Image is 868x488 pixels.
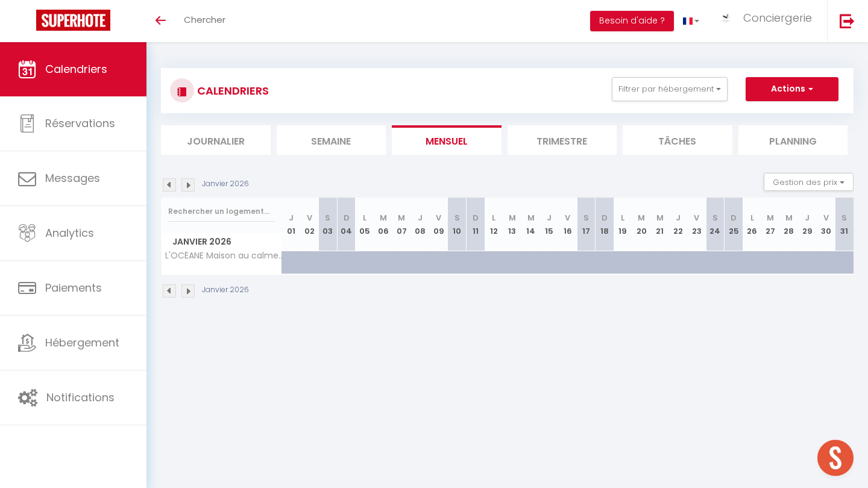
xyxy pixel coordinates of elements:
span: L'OCÉANE Maison au calme dans le [GEOGRAPHIC_DATA] [163,251,284,260]
span: Chercher [184,13,225,26]
abbr: J [289,212,294,224]
abbr: S [583,212,589,224]
th: 15 [540,198,559,251]
p: Janvier 2026 [202,178,249,190]
abbr: M [527,212,535,224]
li: Semaine [277,125,386,155]
th: 20 [632,198,651,251]
th: 01 [282,198,301,251]
span: Notifications [46,390,115,405]
th: 31 [835,198,854,251]
img: ... [717,12,735,25]
abbr: M [509,212,516,224]
li: Tâches [623,125,732,155]
abbr: L [621,212,624,224]
abbr: D [473,212,479,224]
span: Analytics [45,225,94,240]
th: 09 [429,198,448,251]
th: 03 [319,198,338,251]
span: Messages [45,170,100,186]
th: 17 [577,198,596,251]
th: 25 [725,198,743,251]
button: Besoin d'aide ? [590,11,674,31]
th: 22 [669,198,688,251]
th: 04 [337,198,356,251]
abbr: J [547,212,552,224]
th: 27 [761,198,780,251]
abbr: V [823,212,829,224]
li: Trimestre [508,125,617,155]
p: Janvier 2026 [202,284,249,296]
li: Planning [738,125,848,155]
th: 23 [688,198,706,251]
abbr: M [398,212,405,224]
abbr: S [712,212,718,224]
abbr: L [492,212,495,224]
img: Super Booking [36,10,110,31]
span: Réservations [45,116,115,131]
th: 14 [521,198,540,251]
abbr: D [731,212,737,224]
th: 08 [411,198,430,251]
button: Gestion des prix [764,173,854,191]
abbr: M [785,212,793,224]
span: Calendriers [45,61,107,77]
abbr: M [767,212,774,224]
abbr: V [307,212,312,224]
abbr: S [454,212,460,224]
abbr: J [805,212,810,224]
span: Janvier 2026 [162,233,281,251]
span: Hébergement [45,335,119,350]
th: 07 [392,198,411,251]
h3: CALENDRIERS [194,77,269,104]
th: 28 [780,198,799,251]
abbr: S [325,212,330,224]
abbr: V [436,212,441,224]
th: 02 [300,198,319,251]
th: 19 [614,198,632,251]
abbr: S [841,212,847,224]
input: Rechercher un logement... [168,201,275,222]
th: 29 [798,198,817,251]
th: 16 [558,198,577,251]
abbr: J [676,212,681,224]
th: 12 [485,198,503,251]
li: Mensuel [392,125,502,155]
span: Conciergerie [743,10,812,25]
button: Filtrer par hébergement [612,77,728,101]
th: 30 [817,198,835,251]
abbr: D [344,212,350,224]
th: 10 [448,198,467,251]
abbr: J [418,212,423,224]
abbr: L [363,212,366,224]
li: Journalier [161,125,271,155]
abbr: L [750,212,754,224]
th: 05 [356,198,374,251]
button: Actions [746,77,838,101]
span: Paiements [45,280,102,295]
th: 18 [596,198,614,251]
th: 11 [466,198,485,251]
abbr: M [656,212,664,224]
div: Ouvrir le chat [817,440,854,476]
th: 06 [374,198,392,251]
th: 13 [503,198,522,251]
abbr: M [380,212,387,224]
abbr: D [602,212,608,224]
th: 26 [743,198,761,251]
abbr: V [565,212,570,224]
img: logout [840,13,855,28]
abbr: M [638,212,645,224]
th: 24 [706,198,725,251]
abbr: V [694,212,699,224]
th: 21 [650,198,669,251]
